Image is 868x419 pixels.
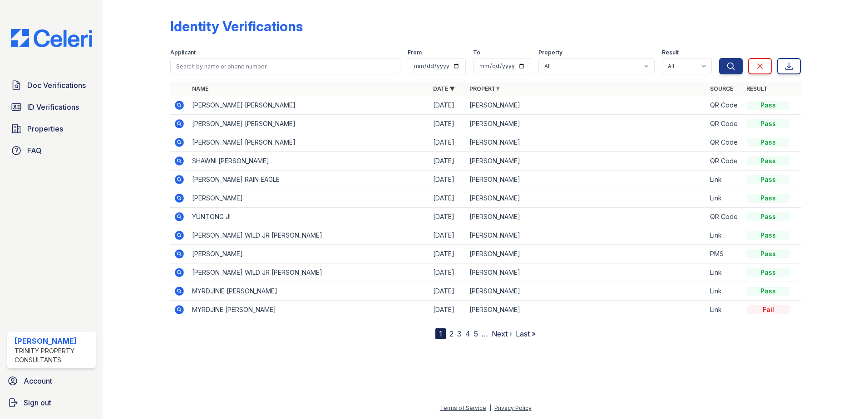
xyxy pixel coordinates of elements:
[706,263,743,282] td: Link
[706,245,743,263] td: PMS
[746,175,790,184] div: Pass
[188,133,429,152] td: [PERSON_NAME] [PERSON_NAME]
[494,404,532,411] a: Privacy Policy
[466,208,707,226] td: [PERSON_NAME]
[27,80,86,91] span: Doc Verifications
[4,394,99,412] a: Sign out
[482,328,488,339] span: …
[662,49,679,56] label: Result
[706,301,743,319] td: Link
[746,101,790,110] div: Pass
[466,171,707,189] td: [PERSON_NAME]
[7,76,96,94] a: Doc Verifications
[188,208,429,226] td: YUNTONG JI
[746,138,790,147] div: Pass
[466,301,707,319] td: [PERSON_NAME]
[449,329,454,338] a: 2
[435,328,446,339] div: 1
[746,119,790,128] div: Pass
[170,18,303,34] div: Identity Verifications
[466,245,707,263] td: [PERSON_NAME]
[188,263,429,282] td: [PERSON_NAME] WILD JR [PERSON_NAME]
[24,375,52,386] span: Account
[746,305,790,314] div: Fail
[489,404,491,411] div: |
[429,115,466,133] td: [DATE]
[746,231,790,240] div: Pass
[429,208,466,226] td: [DATE]
[188,189,429,208] td: [PERSON_NAME]
[473,49,480,56] label: To
[466,282,707,301] td: [PERSON_NAME]
[466,115,707,133] td: [PERSON_NAME]
[15,336,92,346] div: [PERSON_NAME]
[706,133,743,152] td: QR Code
[440,404,486,411] a: Terms of Service
[15,346,92,365] div: Trinity Property Consultants
[746,156,790,166] div: Pass
[538,49,562,56] label: Property
[474,329,478,338] a: 5
[492,329,512,338] a: Next ›
[429,282,466,301] td: [DATE]
[706,226,743,245] td: Link
[4,29,99,47] img: CE_Logo_Blue-a8612792a0a2168367f1c8372b55b34899dd931a85d93a1a3d3e32e68fde9ad4.png
[457,329,462,338] a: 3
[429,189,466,208] td: [DATE]
[27,123,63,134] span: Properties
[469,85,500,92] a: Property
[710,85,733,92] a: Source
[429,152,466,171] td: [DATE]
[746,249,790,258] div: Pass
[188,245,429,263] td: [PERSON_NAME]
[706,171,743,189] td: Link
[429,226,466,245] td: [DATE]
[706,208,743,226] td: QR Code
[706,96,743,115] td: QR Code
[188,96,429,115] td: [PERSON_NAME] [PERSON_NAME]
[188,152,429,171] td: SHAWNI [PERSON_NAME]
[24,397,51,408] span: Sign out
[466,96,707,115] td: [PERSON_NAME]
[4,372,99,390] a: Account
[465,329,470,338] a: 4
[746,194,790,203] div: Pass
[7,141,96,160] a: FAQ
[429,263,466,282] td: [DATE]
[746,287,790,296] div: Pass
[466,133,707,152] td: [PERSON_NAME]
[433,85,455,92] a: Date ▼
[466,189,707,208] td: [PERSON_NAME]
[746,212,790,221] div: Pass
[516,329,536,338] a: Last »
[746,85,768,92] a: Result
[706,189,743,208] td: Link
[706,152,743,171] td: QR Code
[188,115,429,133] td: [PERSON_NAME] [PERSON_NAME]
[466,226,707,245] td: [PERSON_NAME]
[7,120,96,138] a: Properties
[429,245,466,263] td: [DATE]
[188,171,429,189] td: [PERSON_NAME] RAIN EAGLE
[170,49,196,56] label: Applicant
[27,102,79,112] span: ID Verifications
[706,282,743,301] td: Link
[429,133,466,152] td: [DATE]
[466,152,707,171] td: [PERSON_NAME]
[429,301,466,319] td: [DATE]
[188,226,429,245] td: [PERSON_NAME] WILD JR [PERSON_NAME]
[170,58,400,74] input: Search by name or phone number
[706,115,743,133] td: QR Code
[192,85,208,92] a: Name
[188,282,429,301] td: MYRDJINIE [PERSON_NAME]
[7,98,96,116] a: ID Verifications
[429,96,466,115] td: [DATE]
[429,171,466,189] td: [DATE]
[746,268,790,277] div: Pass
[408,49,422,56] label: From
[466,263,707,282] td: [PERSON_NAME]
[27,145,42,156] span: FAQ
[188,301,429,319] td: MYRDJINE [PERSON_NAME]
